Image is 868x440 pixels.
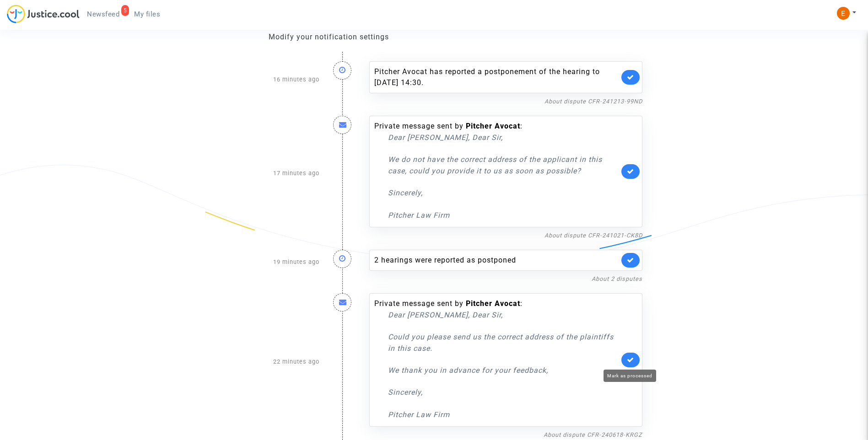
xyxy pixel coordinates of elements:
[545,98,642,105] a: About dispute CFR-241213-99ND
[388,365,619,376] p: We thank you in advance for your feedback,
[388,409,619,420] p: Pitcher Law Firm
[466,122,520,130] b: Pitcher Avocat
[592,275,642,282] a: About 2 disputes
[374,121,619,221] div: Private message sent by :
[219,241,326,284] div: 19 minutes ago
[80,7,127,21] a: 5Newsfeed
[388,154,619,177] p: We do not have the correct address of the applicant in this case, could you provide it to us as s...
[466,299,520,308] b: Pitcher Avocat
[388,386,619,398] p: Sincerely,
[269,32,389,41] a: Modify your notification settings
[219,107,326,241] div: 17 minutes ago
[121,5,129,16] div: 5
[388,331,619,354] p: Could you please send us the correct address of the plaintiffs in this case.
[388,309,619,321] p: Dear [PERSON_NAME], Dear Sir,
[545,232,642,239] a: About dispute CFR-241021-CK8D
[374,298,619,420] div: Private message sent by :
[219,284,326,440] div: 22 minutes ago
[374,255,619,266] div: 2 hearings were reported as postponed
[134,10,160,18] span: My files
[388,132,619,143] p: Dear [PERSON_NAME], Dear Sir,
[219,52,326,107] div: 16 minutes ago
[544,431,642,438] a: About dispute CFR-240618-KRGZ
[127,7,167,21] a: My files
[7,5,80,23] img: jc-logo.svg
[388,209,619,221] p: Pitcher Law Firm
[837,7,850,20] img: ACg8ocIeiFvHKe4dA5oeRFd_CiCnuxWUEc1A2wYhRJE3TTWt=s96-c
[87,10,119,18] span: Newsfeed
[374,66,619,88] div: Pitcher Avocat has reported a postponement of the hearing to [DATE] 14:30.
[388,187,619,199] p: Sincerely,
